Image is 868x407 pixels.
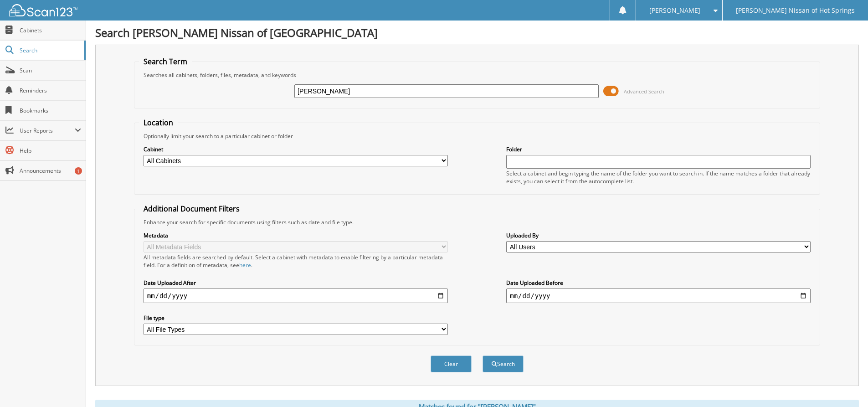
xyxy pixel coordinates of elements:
[506,232,811,239] label: Uploaded By
[20,67,81,74] span: Scan
[736,8,855,13] span: [PERSON_NAME] Nissan of Hot Springs
[144,314,448,322] label: File type
[20,107,81,114] span: Bookmarks
[9,4,77,16] img: scan123-logo-white.svg
[139,218,815,226] div: Enhance your search for specific documents using filters such as date and file type.
[624,88,664,95] span: Advanced Search
[139,132,815,140] div: Optionally limit your search to a particular cabinet or folder
[431,355,472,372] button: Clear
[506,289,811,303] input: end
[139,204,244,214] legend: Additional Document Filters
[144,232,448,239] label: Metadata
[144,253,448,269] div: All metadata fields are searched by default. Select a cabinet with metadata to enable filtering b...
[144,279,448,287] label: Date Uploaded After
[506,145,811,153] label: Folder
[506,279,811,287] label: Date Uploaded Before
[139,118,178,128] legend: Location
[139,57,192,67] legend: Search Term
[20,46,80,54] span: Search
[483,355,524,372] button: Search
[144,145,448,153] label: Cabinet
[506,170,811,185] div: Select a cabinet and begin typing the name of the folder you want to search in. If the name match...
[75,167,82,175] div: 1
[95,25,859,40] h1: Search [PERSON_NAME] Nissan of [GEOGRAPHIC_DATA]
[20,167,81,175] span: Announcements
[20,147,81,155] span: Help
[20,87,81,94] span: Reminders
[649,8,700,13] span: [PERSON_NAME]
[20,127,75,134] span: User Reports
[139,71,815,79] div: Searches all cabinets, folders, files, metadata, and keywords
[144,289,448,303] input: start
[20,26,81,34] span: Cabinets
[239,261,251,269] a: here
